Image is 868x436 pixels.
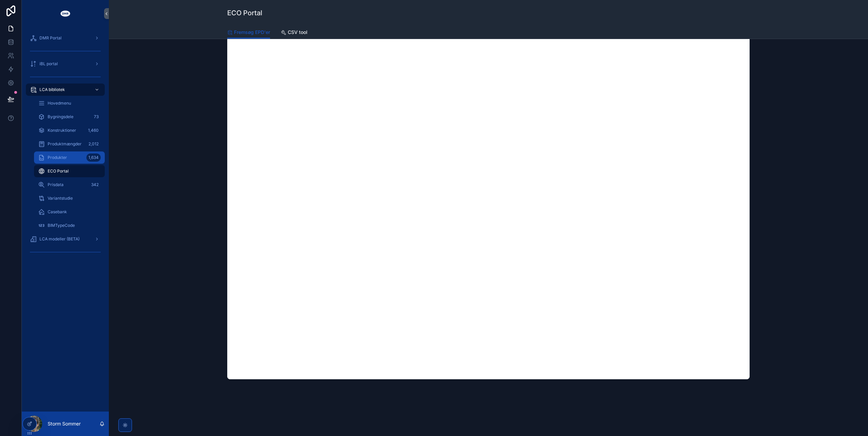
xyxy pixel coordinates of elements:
[234,29,270,36] span: Fremsøg EPD'er
[22,27,109,266] div: scrollable content
[48,114,73,120] span: Bygningsdele
[48,155,67,160] span: Produkter
[39,61,58,67] span: iBL portal
[48,101,71,106] span: Hovedmenu
[34,138,105,150] a: Produktmængder2,012
[26,58,105,70] a: iBL portal
[26,233,105,245] a: LCA modeller (BETA)
[34,192,105,204] a: Variantstudie
[34,206,105,218] a: Casebank
[227,26,270,39] a: Fremsøg EPD'er
[281,26,307,40] a: CSV tool
[34,165,105,177] a: ECO Portal
[26,32,105,44] a: DMR Portal
[227,8,262,18] h1: ECO Portal
[39,87,65,92] span: LCA bibliotek
[34,97,105,109] a: Hovedmenu
[34,111,105,123] a: Bygningsdele73
[48,168,69,174] span: ECO Portal
[34,219,105,232] a: BIMTypeCode
[60,8,71,19] img: App logo
[48,223,75,228] span: BIMTypeCode
[86,140,101,148] div: 2,012
[86,126,101,134] div: 1,460
[92,113,101,121] div: 73
[26,84,105,96] a: LCA bibliotek
[48,182,64,187] span: Prisdata
[48,196,73,201] span: Variantstudie
[48,420,81,427] p: Storm Sommer
[48,209,67,215] span: Casebank
[34,151,105,164] a: Produkter1,634
[86,153,101,162] div: 1,634
[39,35,62,41] span: DMR Portal
[89,181,101,189] div: 342
[48,141,82,147] span: Produktmængder
[48,128,76,133] span: Konstruktioner
[39,236,80,242] span: LCA modeller (BETA)
[34,124,105,137] a: Konstruktioner1,460
[34,179,105,191] a: Prisdata342
[288,29,307,36] span: CSV tool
